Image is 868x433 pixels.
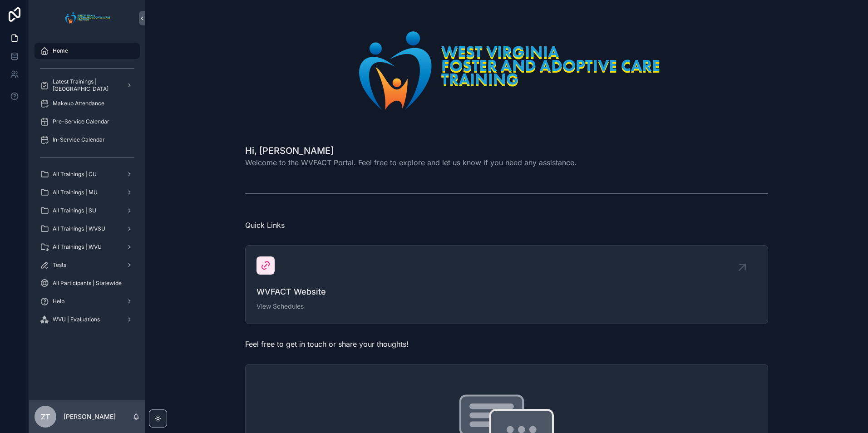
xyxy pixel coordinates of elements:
span: All Trainings | SU [53,207,96,214]
span: All Trainings | WVU [53,243,102,251]
a: In-Service Calendar [35,132,140,148]
span: Pre-Service Calendar [53,118,109,125]
span: All Trainings | MU [53,189,98,196]
img: 26288-LogoRetina.png [342,22,671,119]
a: Help [35,293,140,310]
span: Feel free to get in touch or share your thoughts! [245,340,409,349]
a: All Trainings | WVSU [35,221,140,237]
span: Quick Links [245,221,285,230]
span: All Trainings | WVSU [53,225,105,232]
a: All Trainings | MU [35,184,140,201]
a: WVU | Evaluations [35,311,140,328]
a: All Trainings | CU [35,166,140,182]
a: Tests [35,257,140,273]
span: In-Service Calendar [53,136,105,143]
a: Pre-Service Calendar [35,113,140,130]
span: Welcome to the WVFACT Portal. Feel free to explore and let us know if you need any assistance. [245,157,577,168]
span: All Participants | Statewide [53,280,122,287]
a: WVFACT WebsiteView Schedules [246,246,768,324]
span: Makeup Attendance [53,100,104,107]
span: WVU | Evaluations [53,316,100,323]
a: All Trainings | SU [35,202,140,219]
span: Latest Trainings | [GEOGRAPHIC_DATA] [53,78,119,93]
img: App logo [63,11,112,25]
a: All Trainings | WVU [35,239,140,255]
span: ZT [41,411,50,422]
a: Makeup Attendance [35,95,140,112]
a: All Participants | Statewide [35,275,140,291]
a: Home [35,43,140,59]
a: Latest Trainings | [GEOGRAPHIC_DATA] [35,77,140,93]
span: View Schedules [256,302,757,311]
span: All Trainings | CU [53,171,97,178]
span: Help [53,298,64,305]
p: [PERSON_NAME] [64,412,116,421]
div: scrollable content [29,36,145,340]
span: Tests [53,261,66,269]
span: Home [53,47,68,54]
span: WVFACT Website [256,285,757,298]
h1: Hi, [PERSON_NAME] [245,144,577,157]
